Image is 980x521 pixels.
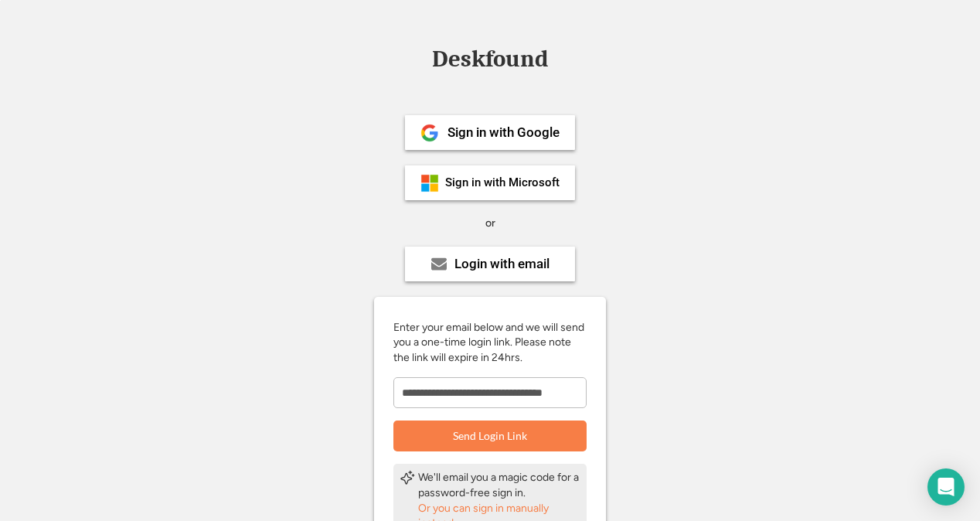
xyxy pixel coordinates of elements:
[424,47,556,71] div: Deskfound
[454,257,550,271] div: Login with email
[447,126,560,139] div: Sign in with Google
[393,421,587,451] button: Send Login Link
[485,216,495,231] div: or
[445,177,560,189] div: Sign in with Microsoft
[393,320,587,366] div: Enter your email below and we will send you a one-time login link. Please note the link will expi...
[420,124,439,142] img: 1024px-Google__G__Logo.svg.png
[418,470,580,500] div: We'll email you a magic code for a password-free sign in.
[420,174,439,192] img: ms-symbollockup_mssymbol_19.png
[927,468,965,506] div: Open Intercom Messenger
